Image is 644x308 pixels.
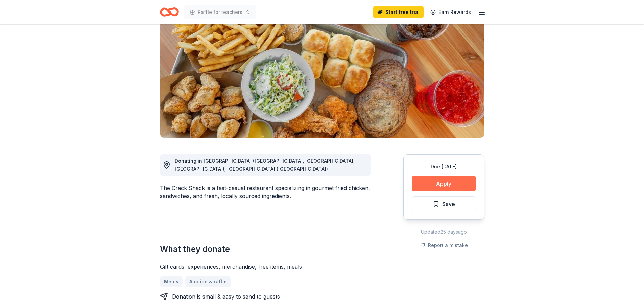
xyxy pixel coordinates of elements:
button: Apply [412,176,476,191]
span: Donating in [GEOGRAPHIC_DATA] ([GEOGRAPHIC_DATA], [GEOGRAPHIC_DATA], [GEOGRAPHIC_DATA]); [GEOGRAP... [175,158,355,172]
h2: What they donate [160,244,371,255]
span: Save [442,199,455,208]
a: Home [160,4,179,20]
a: Start free trial [373,6,424,18]
button: Report a mistake [420,241,468,250]
span: Raffle for teachers [198,8,242,16]
div: The Crack Shack is a fast-casual restaurant specializing in gourmet fried chicken, sandwiches, an... [160,184,371,200]
a: Meals [160,276,183,287]
div: Updated 25 days ago [403,228,484,236]
div: Due [DATE] [412,163,476,171]
div: Gift cards, experiences, merchandise, free items, meals [160,263,371,271]
img: Image for Crack Shack [160,8,484,138]
div: Donation is small & easy to send to guests [172,292,280,301]
a: Earn Rewards [426,6,475,18]
button: Save [412,196,476,211]
button: Raffle for teachers [184,5,256,19]
a: Auction & raffle [185,276,231,287]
